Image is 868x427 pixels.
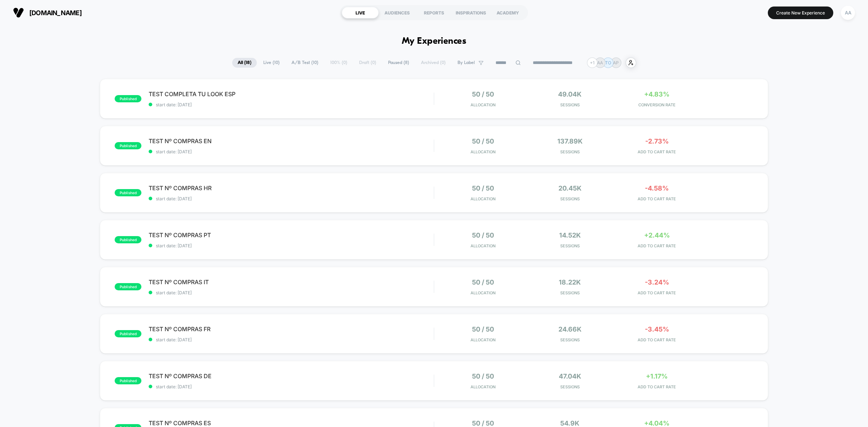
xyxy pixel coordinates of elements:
span: published [115,95,141,102]
span: +1.17% [646,372,668,380]
span: 20.45k [558,184,582,192]
span: published [115,142,141,149]
span: TEST Nº COMPRAS DE [149,372,434,380]
span: ADD TO CART RATE [615,337,698,342]
button: [DOMAIN_NAME] [11,7,84,18]
span: Sessions [528,149,612,154]
span: -3.45% [645,325,669,333]
p: AA [597,60,603,65]
span: Allocation [471,102,495,107]
span: Sessions [528,290,612,295]
span: 49.04k [558,90,582,98]
span: All ( 18 ) [232,58,257,68]
div: AUDIENCES [379,7,416,18]
div: LIVE [342,7,379,18]
span: 50 / 50 [472,278,494,286]
span: -2.73% [645,137,669,145]
img: Visually logo [13,7,24,18]
span: 47.04k [559,372,581,380]
span: 137.89k [557,137,583,145]
span: published [115,283,141,290]
span: Sessions [528,243,612,248]
span: -3.24% [645,278,669,286]
span: published [115,330,141,337]
span: start date: [DATE] [149,102,434,107]
span: 18.22k [559,278,581,286]
span: 50 / 50 [472,372,494,380]
span: TEST Nº COMPRAS EN [149,137,434,145]
span: 14.52k [559,231,581,239]
span: -4.58% [645,184,669,192]
span: Paused ( 8 ) [383,58,414,68]
div: ACADEMY [489,7,526,18]
p: AP [613,60,619,65]
span: TEST Nº COMPRAS HR [149,184,434,192]
span: 50 / 50 [472,137,494,145]
span: ADD TO CART RATE [615,290,698,295]
span: CONVERSION RATE [615,102,698,107]
span: ADD TO CART RATE [615,196,698,201]
div: INSPIRATIONS [452,7,489,18]
span: TEST COMPLETA TU LOOK ESP [149,90,434,98]
span: published [115,189,141,196]
span: +4.83% [644,90,669,98]
span: start date: [DATE] [149,290,434,295]
span: Live ( 10 ) [258,58,285,68]
span: start date: [DATE] [149,196,434,201]
span: Sessions [528,102,612,107]
span: 50 / 50 [472,184,494,192]
span: start date: [DATE] [149,243,434,248]
span: published [115,377,141,384]
span: 50 / 50 [472,231,494,239]
h1: My Experiences [402,36,467,47]
span: published [115,236,141,243]
span: Sessions [528,384,612,389]
button: AA [839,5,857,20]
span: TEST Nº COMPRAS IT [149,278,434,286]
span: Allocation [471,149,495,154]
span: ADD TO CART RATE [615,384,698,389]
span: Allocation [471,243,495,248]
span: 50 / 50 [472,325,494,333]
span: Allocation [471,384,495,389]
span: 50 / 50 [472,90,494,98]
span: Sessions [528,196,612,201]
span: ADD TO CART RATE [615,149,698,154]
span: 24.66k [558,325,582,333]
button: Create New Experience [768,7,833,19]
span: A/B Test ( 10 ) [286,58,324,68]
span: start date: [DATE] [149,337,434,342]
span: Allocation [471,196,495,201]
span: 54.9k [560,419,579,427]
div: + 1 [587,57,597,68]
span: TEST Nº COMPRAS FR [149,325,434,333]
span: start date: [DATE] [149,384,434,389]
div: REPORTS [416,7,452,18]
div: AA [841,6,855,20]
p: TO [605,60,611,65]
span: 50 / 50 [472,419,494,427]
span: Allocation [471,290,495,295]
span: +4.04% [644,419,669,427]
span: +2.44% [644,231,670,239]
span: TEST Nº COMPRAS PT [149,231,434,239]
span: [DOMAIN_NAME] [29,9,82,17]
span: Allocation [471,337,495,342]
span: start date: [DATE] [149,149,434,154]
span: ADD TO CART RATE [615,243,698,248]
span: Sessions [528,337,612,342]
span: By Label [458,60,475,65]
span: TEST Nº COMPRAS ES [149,419,434,427]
